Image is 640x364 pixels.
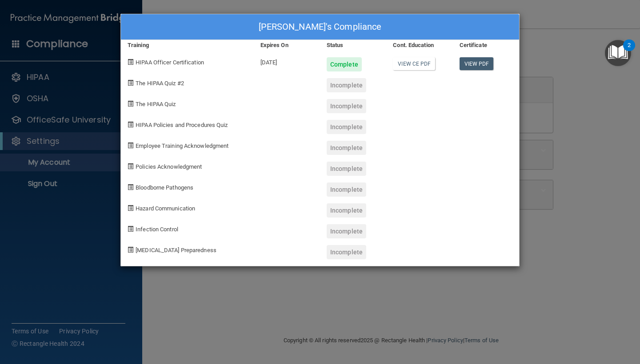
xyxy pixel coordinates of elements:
div: Incomplete [327,182,366,197]
span: [MEDICAL_DATA] Preparedness [136,247,216,253]
div: Incomplete [327,99,366,113]
a: View PDF [460,57,494,70]
span: Employee Training Acknowledgment [136,142,228,149]
div: Certificate [453,40,519,51]
span: The HIPAA Quiz #2 [136,80,184,87]
span: Bloodborne Pathogens [136,184,193,191]
div: Training [121,40,254,51]
button: Open Resource Center, 2 new notifications [605,40,631,66]
div: Incomplete [327,120,366,134]
div: 2 [628,45,631,57]
iframe: Drift Widget Chat Controller [596,303,629,336]
span: Infection Control [136,226,178,233]
div: Incomplete [327,162,366,176]
span: HIPAA Policies and Procedures Quiz [136,122,228,128]
span: The HIPAA Quiz [136,101,176,107]
div: [DATE] [254,51,320,71]
span: Hazard Communication [136,205,195,212]
div: Complete [327,57,362,71]
div: Incomplete [327,224,366,238]
span: Policies Acknowledgment [136,163,202,170]
div: [PERSON_NAME]'s Compliance [121,14,519,40]
div: Incomplete [327,245,366,259]
div: Incomplete [327,78,366,92]
span: HIPAA Officer Certification [136,59,204,66]
div: Incomplete [327,141,366,155]
div: Incomplete [327,203,366,218]
div: Expires On [254,40,320,51]
div: Cont. Education [386,40,452,51]
a: View CE PDF [393,57,435,70]
div: Status [320,40,386,51]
